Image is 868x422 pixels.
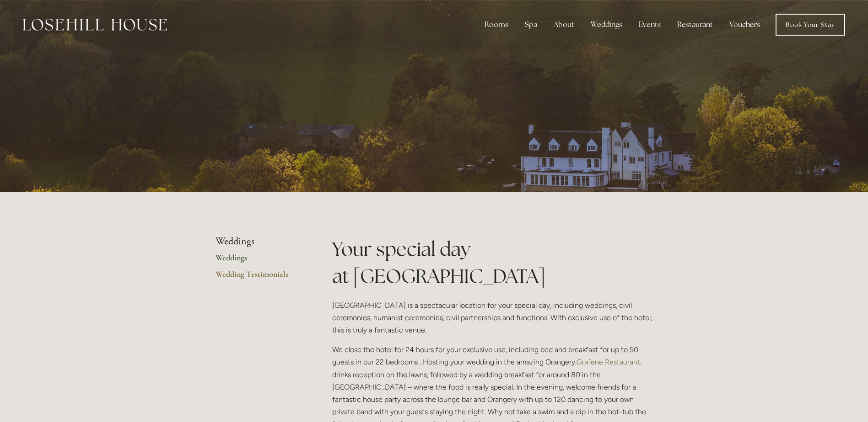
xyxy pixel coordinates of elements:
[518,16,545,34] div: Spa
[631,16,668,34] div: Events
[477,16,516,34] div: Rooms
[583,16,630,34] div: Weddings
[722,16,767,34] a: Vouchers
[216,236,303,248] li: Weddings
[216,253,303,269] a: Weddings
[216,269,303,285] a: Wedding Testimonials
[670,16,720,34] div: Restaurant
[577,358,640,366] a: Grafene Restaurant
[332,299,653,337] p: [GEOGRAPHIC_DATA] is a spectacular location for your special day, including weddings, civil cerem...
[332,236,653,290] h1: Your special day at [GEOGRAPHIC_DATA]
[776,14,845,36] a: Book Your Stay
[546,16,582,34] div: About
[23,19,167,31] img: Losehill House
